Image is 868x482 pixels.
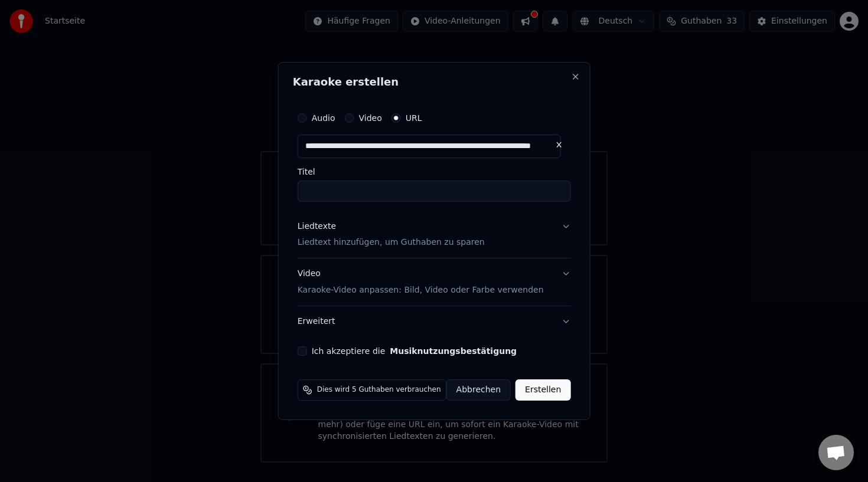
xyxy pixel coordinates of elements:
[298,211,571,258] button: LiedtexteLiedtext hinzufügen, um Guthaben zu sparen
[358,114,381,122] label: Video
[298,306,571,337] button: Erweitert
[298,221,336,232] div: Liedtexte
[298,284,544,296] p: Karaoke-Video anpassen: Bild, Video oder Farbe verwenden
[515,379,570,401] button: Erstellen
[312,347,517,355] label: Ich akzeptiere die
[446,379,511,401] button: Abbrechen
[298,237,485,249] p: Liedtext hinzufügen, um Guthaben zu sparen
[298,259,571,306] button: VideoKaraoke-Video anpassen: Bild, Video oder Farbe verwenden
[298,168,571,176] label: Titel
[406,114,422,122] label: URL
[312,114,335,122] label: Audio
[298,268,544,297] div: Video
[317,385,441,395] span: Dies wird 5 Guthaben verbrauchen
[390,347,517,355] button: Ich akzeptiere die
[293,77,576,87] h2: Karaoke erstellen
